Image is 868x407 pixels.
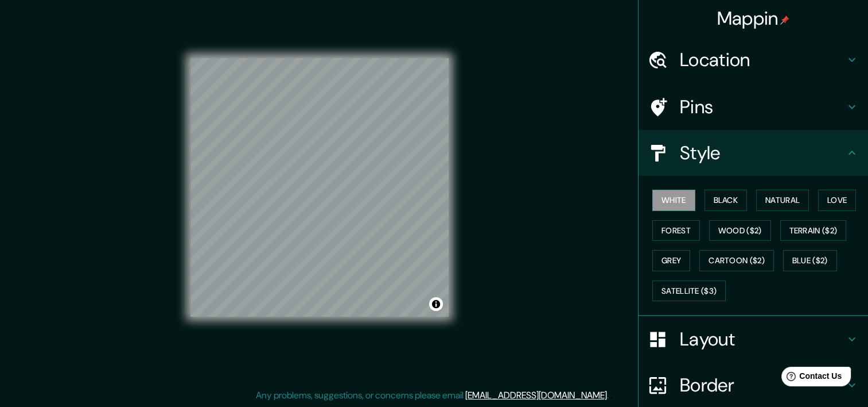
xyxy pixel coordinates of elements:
[639,130,868,176] div: Style
[610,389,613,402] div: .
[783,250,837,271] button: Blue ($2)
[190,58,449,317] canvas: Map
[818,190,856,211] button: Love
[652,220,700,241] button: Forest
[639,37,868,83] div: Location
[766,362,855,394] iframe: Help widget launcher
[699,250,774,271] button: Cartoon ($2)
[717,7,790,30] h4: Mappin
[639,84,868,130] div: Pins
[465,389,607,401] a: [EMAIL_ADDRESS][DOMAIN_NAME]
[680,141,845,164] h4: Style
[709,220,771,241] button: Wood ($2)
[680,48,845,71] h4: Location
[680,374,845,397] h4: Border
[680,95,845,118] h4: Pins
[652,281,726,302] button: Satellite ($3)
[780,16,789,25] img: pin-icon.png
[680,328,845,351] h4: Layout
[652,250,690,271] button: Grey
[429,297,443,311] button: Toggle attribution
[639,316,868,362] div: Layout
[780,220,847,241] button: Terrain ($2)
[256,389,609,402] p: Any problems, suggestions, or concerns please email .
[652,190,695,211] button: White
[609,389,610,402] div: .
[704,190,748,211] button: Black
[756,190,809,211] button: Natural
